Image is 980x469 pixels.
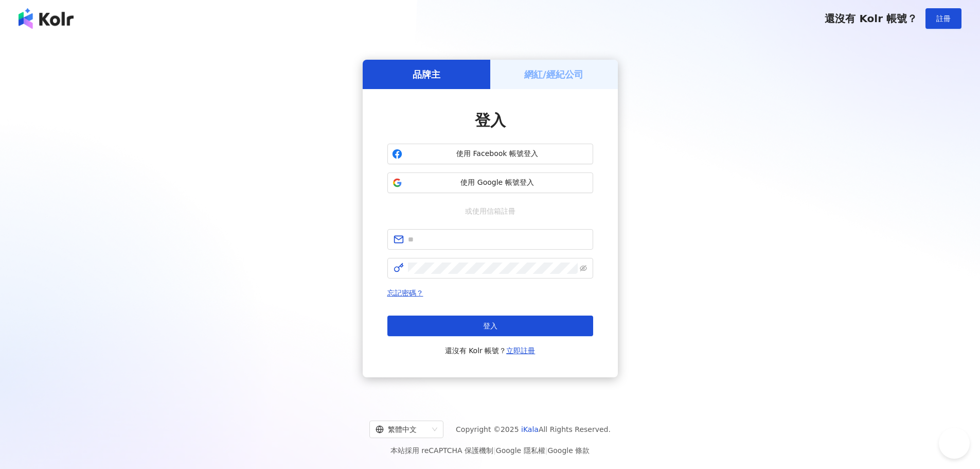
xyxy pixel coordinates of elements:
[939,428,970,459] iframe: Help Scout Beacon - Open
[580,265,587,272] span: eye-invisible
[825,12,917,25] span: 還沒有 Kolr 帳號？
[506,346,535,355] a: 立即註冊
[413,68,440,81] h5: 品牌主
[521,425,539,433] a: iKala
[475,111,506,129] span: 登入
[456,423,611,436] span: Copyright © 2025 All Rights Reserved.
[493,446,496,455] span: |
[496,446,545,455] a: Google 隱私權
[406,149,589,159] span: 使用 Facebook 帳號登入
[387,316,593,336] button: 登入
[387,289,423,297] a: 忘記密碼？
[376,421,428,438] div: 繁體中文
[390,444,590,457] span: 本站採用 reCAPTCHA 保護機制
[445,344,536,357] span: 還沒有 Kolr 帳號？
[483,322,497,330] span: 登入
[925,8,961,29] button: 註冊
[547,446,590,455] a: Google 條款
[387,172,593,193] button: 使用 Google 帳號登入
[524,68,583,81] h5: 網紅/經紀公司
[545,446,548,455] span: |
[406,178,589,188] span: 使用 Google 帳號登入
[19,8,74,29] img: logo
[387,144,593,164] button: 使用 Facebook 帳號登入
[936,14,951,23] span: 註冊
[458,205,523,217] span: 或使用信箱註冊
